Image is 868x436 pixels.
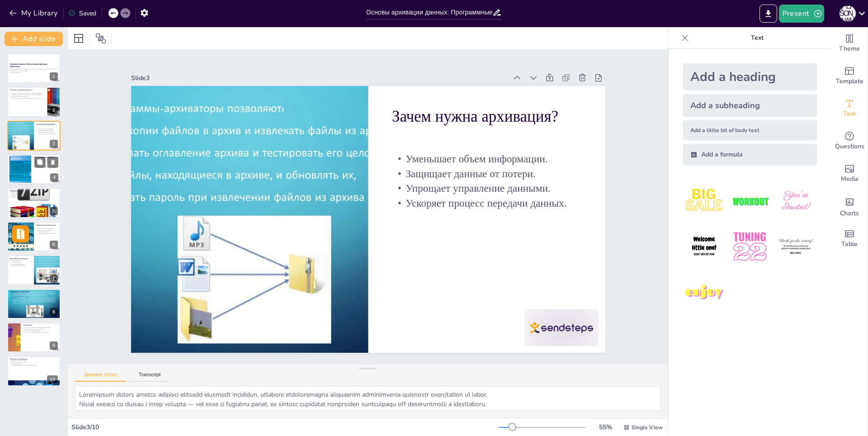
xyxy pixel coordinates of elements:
[10,264,31,265] p: Дополнительные функции.
[50,241,58,249] div: 6
[50,106,58,114] div: 2
[10,193,58,194] p: Характеристики форматов архивов.
[23,332,58,334] p: Правильный выбор программного обеспечения.
[75,372,126,382] button: Speaker Notes
[10,364,58,366] p: Практические аспекты использования архиваторов.
[34,156,58,159] p: Программные архиваторы
[840,5,856,22] div: Е [PERSON_NAME]
[23,327,58,329] p: Важность архивации для управления информацией.
[779,5,824,23] button: Present
[68,9,96,18] div: Saved
[683,120,817,140] div: Add a little bit of body text
[10,194,58,196] p: Области применения форматов.
[831,92,868,125] div: Add text boxes
[7,322,61,352] div: 9
[37,233,58,235] p: Эффективное управление данными.
[50,341,58,350] div: 9
[7,53,61,83] div: 1
[37,128,58,130] p: Уменьшает объем информации.
[840,209,859,218] span: Charts
[392,166,581,181] p: Защищает данные от потери.
[10,189,58,192] p: Форматы архивов
[831,60,868,92] div: Add ready made slides
[683,272,725,314] img: 7.jpeg
[10,97,45,99] p: Применяется как для пользователей, так и для организаций.
[7,289,61,319] div: 8
[37,130,58,132] p: Защищает данные от потери.
[759,5,777,23] button: Export to PowerPoint
[47,375,58,384] div: 10
[7,255,61,285] div: 7
[683,94,817,117] div: Add a subheading
[75,386,661,411] textarea: Loremipsum dolors ametco adipisci elitsedd eiusmodt incididun, utlabore etdoloremagna aliquaenim ...
[831,27,868,60] div: Change the overall theme
[71,423,499,431] div: Slide 3 / 10
[692,27,822,49] p: Text
[10,294,58,295] p: Ускорение загрузки файлов.
[34,166,58,168] p: Поддержка различных форматов архивов.
[831,125,868,157] div: Get real-time input from your audience
[23,328,58,330] p: Экономия места и ускорение процессов.
[23,330,58,332] p: Упрощение доступа к данным.
[7,154,61,185] div: 4
[10,260,31,262] p: Совместимость с ОС.
[50,308,58,316] div: 8
[729,180,771,222] img: 2.jpeg
[10,71,58,73] p: Generated with [URL]
[841,239,858,249] span: Table
[34,161,58,164] p: Уникальные особенности каждого архиватора.
[50,207,58,215] div: 5
[10,88,45,91] p: Что такое архивация данных?
[10,359,58,361] p: Открытое время для вопросов.
[10,257,31,260] p: Как выбрать архиватор?
[7,6,61,20] button: My Library
[10,94,45,95] p: Архивация помогает экономить место и упрощает передачу.
[95,33,106,44] span: Position
[836,76,863,86] span: Template
[632,424,663,431] span: Single View
[37,123,58,126] p: Зачем нужна архивация?
[392,105,581,127] p: Зачем нужна архивация?
[34,165,58,166] p: Влияние на скорость сжатия.
[10,92,45,94] p: Архивация — это процесс сжатия и хранения информации.
[7,356,61,386] div: 10
[594,423,616,431] div: 55 %
[10,63,48,67] strong: Архивация данных: Использование программ-архиваторов
[50,275,58,283] div: 7
[392,196,581,211] p: Ускоряет процесс передачи данных.
[843,109,856,119] span: Text
[10,68,58,71] p: В данной презентации мы рассмотрим основы архивации данных, программные архиваторы и их применени...
[131,74,508,82] div: Slide 3
[683,226,725,268] img: 4.jpeg
[683,180,725,222] img: 1.jpeg
[37,133,58,135] p: Ускоряет процесс передачи данных.
[23,324,58,327] p: Заключение
[7,121,61,151] div: 3
[392,181,581,196] p: Упрощает управление данными.
[366,6,492,19] input: Insert title
[839,44,860,54] span: Theme
[47,157,58,168] button: Delete Slide
[392,152,581,166] p: Уменьшает объем информации.
[841,174,859,184] span: Media
[50,140,58,148] div: 3
[37,131,58,133] p: Упрощает управление данными.
[10,363,58,365] p: Углубление знаний.
[34,157,45,168] button: Duplicate Slide
[34,159,58,161] p: Разнообразие архиваторов.
[775,180,817,222] img: 3.jpeg
[10,357,58,360] p: Вопросы и обсуждение
[37,224,58,227] p: Применение архиваторов
[10,295,58,297] p: Упрощение управления файлами.
[7,222,61,251] div: 6
[37,229,58,231] p: Передача больших файлов.
[71,31,86,46] div: Layout
[10,290,58,293] p: Преимущества архивации
[775,226,817,268] img: 6.jpeg
[10,191,58,193] p: Распространенные форматы архивов.
[7,188,61,218] div: 5
[831,223,868,255] div: Add a table
[10,297,58,299] p: Защита данных.
[130,372,170,382] button: Transcript
[7,87,61,117] div: 2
